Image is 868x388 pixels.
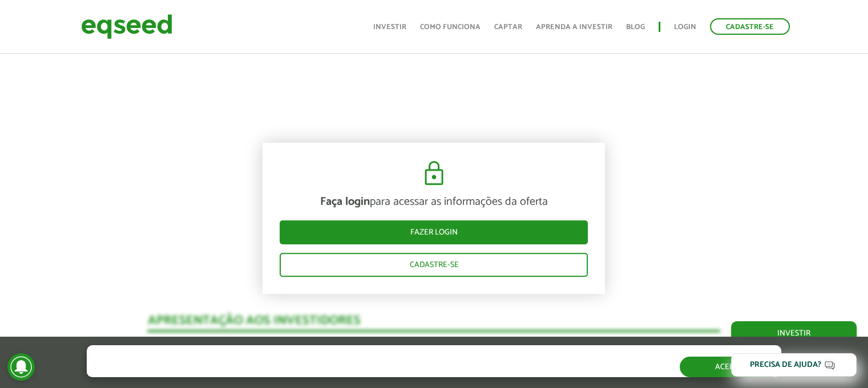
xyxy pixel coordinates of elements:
a: Aprenda a investir [536,23,612,31]
a: Fazer login [280,220,588,244]
a: Cadastre-se [710,18,790,35]
a: política de privacidade e de cookies [237,367,369,377]
a: Cadastre-se [280,253,588,277]
p: para acessar as informações da oferta [280,195,588,209]
a: Captar [494,23,522,31]
a: Como funciona [420,23,481,31]
a: Investir [731,321,857,345]
img: cadeado.svg [420,160,448,187]
a: Login [674,23,696,31]
button: Aceitar [680,357,781,377]
strong: Faça login [320,192,370,211]
h5: O site da EqSeed utiliza cookies para melhorar sua navegação. [87,345,500,363]
a: Blog [626,23,645,31]
img: EqSeed [81,11,172,42]
p: Ao clicar em "aceitar", você aceita nossa . [87,366,500,377]
a: Investir [373,23,406,31]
